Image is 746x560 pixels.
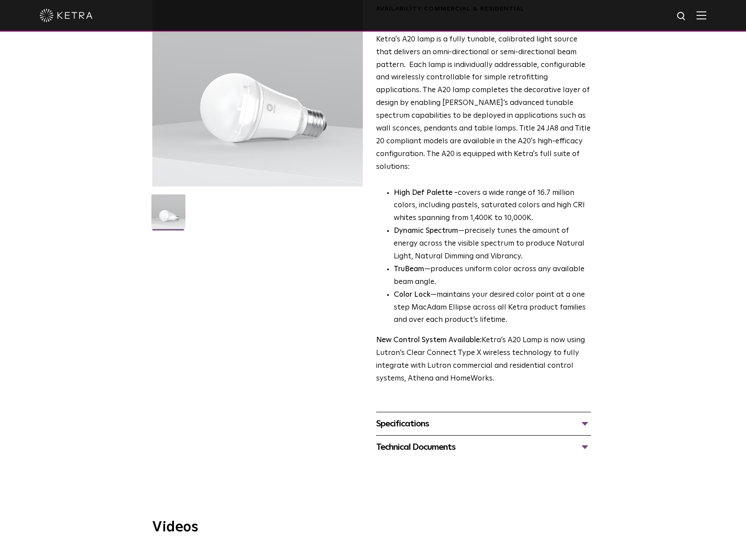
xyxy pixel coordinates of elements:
strong: New Control System Available: [376,336,482,344]
strong: Color Lock [394,291,430,299]
img: A20-Lamp-2021-Web-Square [151,194,185,235]
li: —produces uniform color across any available beam angle. [394,263,591,289]
strong: Dynamic Spectrum [394,227,458,235]
li: —precisely tunes the amount of energy across the visible spectrum to produce Natural Light, Natur... [394,225,591,263]
p: covers a wide range of 16.7 million colors, including pastels, saturated colors and high CRI whit... [394,187,591,225]
h3: Videos [152,520,594,534]
img: ketra-logo-2019-white [40,9,93,22]
span: Ketra's A20 lamp is a fully tunable, calibrated light source that delivers an omni-directional or... [376,36,591,171]
img: search icon [676,11,687,22]
strong: High Def Palette - [394,189,458,197]
div: Specifications [376,417,591,431]
strong: TruBeam [394,265,424,273]
div: Technical Documents [376,440,591,454]
p: Ketra’s A20 Lamp is now using Lutron’s Clear Connect Type X wireless technology to fully integrat... [376,334,591,385]
img: Hamburger%20Nav.svg [697,11,706,19]
li: —maintains your desired color point at a one step MacAdam Ellipse across all Ketra product famili... [394,289,591,327]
